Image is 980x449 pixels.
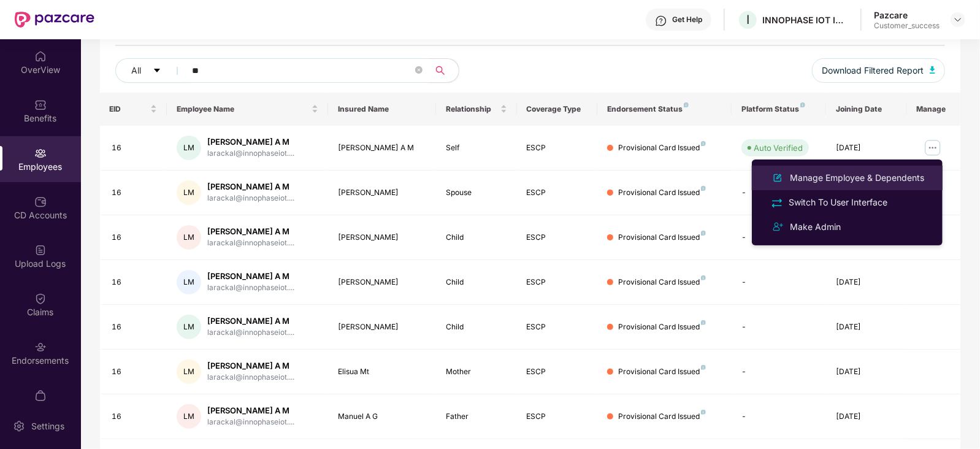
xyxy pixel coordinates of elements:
div: 16 [112,411,158,423]
div: Provisional Card Issued [618,232,706,244]
th: Joining Date [826,93,907,126]
div: Settings [28,420,68,432]
div: Switch To User Interface [786,196,890,209]
div: Spouse [446,187,507,199]
div: Manage Employee & Dependents [787,171,927,185]
img: svg+xml;base64,PHN2ZyB4bWxucz0iaHR0cDovL3d3dy53My5vcmcvMjAwMC9zdmciIHdpZHRoPSI4IiBoZWlnaHQ9IjgiIH... [701,365,706,370]
span: I [746,12,749,27]
div: [PERSON_NAME] A M [207,360,294,372]
img: svg+xml;base64,PHN2ZyBpZD0iTXlfT3JkZXJzIiBkYXRhLW5hbWU9Ik15IE9yZGVycyIgeG1sbnM9Imh0dHA6Ly93d3cudz... [34,390,47,402]
div: Provisional Card Issued [618,277,706,288]
th: Employee Name [167,93,328,126]
div: Child [446,321,507,333]
div: larackal@innophaseiot.... [207,148,294,159]
span: EID [110,104,148,114]
div: 16 [112,142,158,154]
div: Elisua Mt [338,366,426,378]
th: Relationship [436,93,517,126]
div: Mother [446,366,507,378]
span: All [132,64,142,77]
div: ESCP [527,321,588,333]
th: EID [100,93,167,126]
div: [PERSON_NAME] A M [207,315,294,327]
div: [PERSON_NAME] A M [207,226,294,237]
td: - [732,215,826,260]
img: svg+xml;base64,PHN2ZyBpZD0iVXBsb2FkX0xvZ3MiIGRhdGEtbmFtZT0iVXBsb2FkIExvZ3MiIHhtbG5zPSJodHRwOi8vd3... [34,244,47,256]
div: Customer_success [874,21,940,31]
div: INNOPHASE IOT INDIA PRIVATE LIMITED [762,14,848,26]
span: Download Filtered Report [822,64,924,77]
div: Provisional Card Issued [618,187,706,199]
img: svg+xml;base64,PHN2ZyB4bWxucz0iaHR0cDovL3d3dy53My5vcmcvMjAwMC9zdmciIHdpZHRoPSI4IiBoZWlnaHQ9IjgiIH... [701,320,706,325]
td: - [732,305,826,350]
img: svg+xml;base64,PHN2ZyB4bWxucz0iaHR0cDovL3d3dy53My5vcmcvMjAwMC9zdmciIHdpZHRoPSIyNCIgaGVpZ2h0PSIyNC... [770,220,785,234]
div: Pazcare [874,9,940,21]
div: Self [446,142,507,154]
td: - [732,350,826,394]
div: ESCP [527,411,588,423]
div: Endorsement Status [607,104,722,114]
img: svg+xml;base64,PHN2ZyB4bWxucz0iaHR0cDovL3d3dy53My5vcmcvMjAwMC9zdmciIHdpZHRoPSI4IiBoZWlnaHQ9IjgiIH... [701,186,706,191]
div: LM [177,315,201,339]
div: larackal@innophaseiot.... [207,327,294,339]
div: Provisional Card Issued [618,366,706,378]
span: caret-down [153,66,161,76]
div: [DATE] [836,366,897,378]
div: [PERSON_NAME] [338,321,426,333]
img: svg+xml;base64,PHN2ZyB4bWxucz0iaHR0cDovL3d3dy53My5vcmcvMjAwMC9zdmciIHdpZHRoPSIyNCIgaGVpZ2h0PSIyNC... [770,196,784,210]
div: 16 [112,232,158,244]
div: Provisional Card Issued [618,411,706,423]
div: larackal@innophaseiot.... [207,282,294,294]
div: Get Help [672,15,702,25]
td: - [732,171,826,215]
img: svg+xml;base64,PHN2ZyBpZD0iSGVscC0zMngzMiIgeG1sbnM9Imh0dHA6Ly93d3cudzMub3JnLzIwMDAvc3ZnIiB3aWR0aD... [655,15,667,27]
button: Download Filtered Report [812,58,946,83]
div: [PERSON_NAME] A M [207,136,294,148]
div: 16 [112,187,158,199]
div: ESCP [527,232,588,244]
div: [DATE] [836,142,897,154]
th: Coverage Type [517,93,598,126]
div: LM [177,180,201,205]
div: [DATE] [836,277,897,288]
div: [PERSON_NAME] A M [338,142,426,154]
div: [PERSON_NAME] A M [207,405,294,416]
div: larackal@innophaseiot.... [207,237,294,249]
div: ESCP [527,277,588,288]
span: Relationship [446,104,498,114]
div: [PERSON_NAME] [338,232,426,244]
span: close-circle [415,65,423,77]
div: LM [177,404,201,429]
img: svg+xml;base64,PHN2ZyBpZD0iQ2xhaW0iIHhtbG5zPSJodHRwOi8vd3d3LnczLm9yZy8yMDAwL3N2ZyIgd2lkdGg9IjIwIi... [34,293,47,305]
span: search [429,66,453,75]
div: 16 [112,321,158,333]
img: New Pazcare Logo [15,12,94,28]
div: Manuel A G [338,411,426,423]
img: svg+xml;base64,PHN2ZyBpZD0iRW5kb3JzZW1lbnRzIiB4bWxucz0iaHR0cDovL3d3dy53My5vcmcvMjAwMC9zdmciIHdpZH... [34,341,47,353]
div: ESCP [527,142,588,154]
div: [PERSON_NAME] A M [207,271,294,282]
img: svg+xml;base64,PHN2ZyBpZD0iRW1wbG95ZWVzIiB4bWxucz0iaHR0cDovL3d3dy53My5vcmcvMjAwMC9zdmciIHdpZHRoPS... [34,147,47,159]
img: svg+xml;base64,PHN2ZyBpZD0iQ0RfQWNjb3VudHMiIGRhdGEtbmFtZT0iQ0QgQWNjb3VudHMiIHhtbG5zPSJodHRwOi8vd3... [34,196,47,208]
div: larackal@innophaseiot.... [207,416,294,428]
div: [PERSON_NAME] [338,277,426,288]
img: svg+xml;base64,PHN2ZyBpZD0iRHJvcGRvd24tMzJ4MzIiIHhtbG5zPSJodHRwOi8vd3d3LnczLm9yZy8yMDAwL3N2ZyIgd2... [953,15,963,25]
img: svg+xml;base64,PHN2ZyB4bWxucz0iaHR0cDovL3d3dy53My5vcmcvMjAwMC9zdmciIHdpZHRoPSI4IiBoZWlnaHQ9IjgiIH... [701,275,706,280]
div: LM [177,136,201,160]
div: Auto Verified [754,142,803,154]
img: svg+xml;base64,PHN2ZyB4bWxucz0iaHR0cDovL3d3dy53My5vcmcvMjAwMC9zdmciIHdpZHRoPSI4IiBoZWlnaHQ9IjgiIH... [684,102,689,107]
img: svg+xml;base64,PHN2ZyB4bWxucz0iaHR0cDovL3d3dy53My5vcmcvMjAwMC9zdmciIHhtbG5zOnhsaW5rPSJodHRwOi8vd3... [770,171,785,185]
img: svg+xml;base64,PHN2ZyBpZD0iQmVuZWZpdHMiIHhtbG5zPSJodHRwOi8vd3d3LnczLm9yZy8yMDAwL3N2ZyIgd2lkdGg9Ij... [34,99,47,111]
div: ESCP [527,187,588,199]
img: svg+xml;base64,PHN2ZyB4bWxucz0iaHR0cDovL3d3dy53My5vcmcvMjAwMC9zdmciIHhtbG5zOnhsaW5rPSJodHRwOi8vd3... [930,66,936,74]
div: [DATE] [836,411,897,423]
div: ESCP [527,366,588,378]
th: Manage [907,93,961,126]
img: svg+xml;base64,PHN2ZyBpZD0iU2V0dGluZy0yMHgyMCIgeG1sbnM9Imh0dHA6Ly93d3cudzMub3JnLzIwMDAvc3ZnIiB3aW... [13,420,25,432]
button: Allcaret-down [115,58,190,83]
div: Provisional Card Issued [618,142,706,154]
div: LM [177,359,201,384]
div: larackal@innophaseiot.... [207,193,294,204]
img: svg+xml;base64,PHN2ZyB4bWxucz0iaHR0cDovL3d3dy53My5vcmcvMjAwMC9zdmciIHdpZHRoPSI4IiBoZWlnaHQ9IjgiIH... [701,231,706,236]
div: LM [177,225,201,250]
